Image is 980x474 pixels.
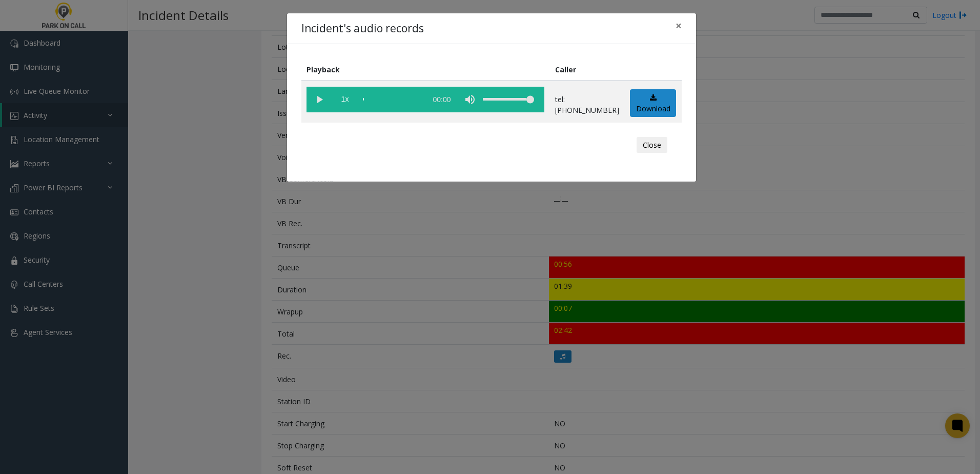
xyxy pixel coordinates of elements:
h4: Incident's audio records [301,21,424,37]
span: playback speed button [332,87,358,112]
div: scrub bar [363,87,421,112]
button: Close [637,137,667,153]
p: tel:[PHONE_NUMBER] [555,94,619,115]
th: Caller [550,58,625,81]
span: × [676,18,682,33]
button: Close [668,13,689,38]
div: volume level [483,87,534,112]
a: Download [630,89,676,117]
th: Playback [301,58,550,81]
